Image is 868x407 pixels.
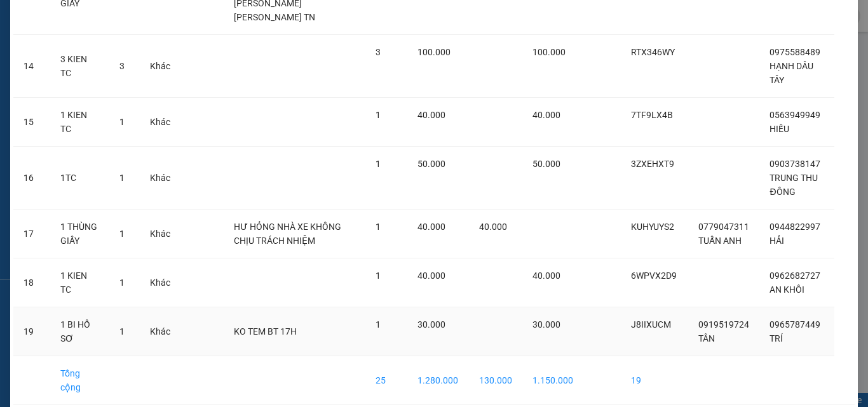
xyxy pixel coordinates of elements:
td: 14 [13,35,50,98]
span: TRUNG THU ĐÔNG [770,173,818,197]
span: 40.000 [532,270,560,281]
span: 3ZXEHXT9 [631,159,674,169]
span: KUHYUYS2 [631,222,674,232]
span: 1 [119,173,125,183]
span: RTX346WY [631,47,675,57]
td: Khác [140,98,180,147]
span: 0975588489 [770,47,820,57]
td: Khác [140,210,180,258]
td: 3 KIEN TC [50,35,109,98]
span: 0962682727 [770,270,820,281]
span: 0563949949 [770,110,820,120]
span: TRÍ [770,333,783,344]
span: 40.000 [417,222,445,232]
td: 16 [13,147,50,210]
td: Khác [140,307,180,356]
td: 1 BI HỒ SƠ [50,307,109,356]
span: 40.000 [532,110,560,120]
span: 0779047311 [698,222,749,232]
td: 1.150.000 [522,356,583,405]
span: 50.000 [417,159,445,169]
span: HIẾU [770,124,789,134]
span: TUẤN ANH [698,236,742,246]
td: 15 [13,98,50,147]
td: Khác [140,35,180,98]
span: 1 [119,117,125,127]
span: 100.000 [417,47,451,57]
td: Tổng cộng [50,356,109,405]
span: AN KHÔI [770,284,804,295]
span: 40.000 [417,110,445,120]
span: 30.000 [417,319,445,330]
span: 3 [119,61,125,71]
span: 1 [376,319,381,330]
td: 19 [13,307,50,356]
span: 100.000 [532,47,566,57]
td: 130.000 [469,356,522,405]
span: 50.000 [532,159,560,169]
span: HẢI [770,236,784,246]
td: Khác [140,258,180,307]
span: 7TF9LX4B [631,110,673,120]
td: 1 KIEN TC [50,98,109,147]
span: 1 [119,326,125,337]
span: 40.000 [417,270,445,281]
span: 1 [376,159,381,169]
span: 1 [119,229,125,239]
span: 0965787449 [770,319,820,330]
span: 6WPVX2D9 [631,270,677,281]
span: 1 [119,277,125,288]
td: 1.280.000 [407,356,468,405]
td: 1TC [50,147,109,210]
span: 1 [376,110,381,120]
span: TÂN [698,333,715,344]
span: 0919519724 [698,319,749,330]
span: 40.000 [479,222,507,232]
span: 0944822997 [770,222,820,232]
span: 3 [376,47,381,57]
span: HƯ HỎNG NHÀ XE KHÔNG CHỊU TRÁCH NHIỆM [234,222,341,246]
span: J8IIXUCM [631,319,671,330]
td: 18 [13,258,50,307]
td: 1 KIEN TC [50,258,109,307]
td: 19 [621,356,688,405]
span: KO TEM BT 17H [234,326,297,337]
td: 1 THÙNG GIẤY [50,210,109,258]
span: HẠNH DÂU TÂY [770,61,813,85]
td: 17 [13,210,50,258]
span: 30.000 [532,319,560,330]
span: 1 [376,270,381,281]
span: 1 [376,222,381,232]
span: 0903738147 [770,159,820,169]
td: 25 [365,356,408,405]
td: Khác [140,147,180,210]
